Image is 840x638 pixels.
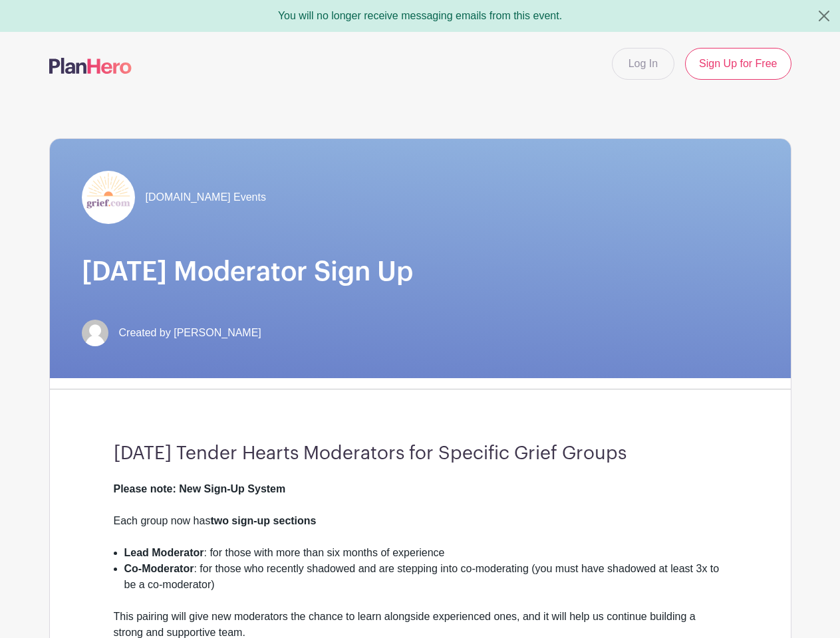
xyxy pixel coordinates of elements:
span: [DOMAIN_NAME] Events [146,189,266,205]
a: Log In [612,48,674,80]
strong: Co-Moderator [124,563,194,574]
span: Created by [PERSON_NAME] [119,325,261,341]
img: logo-507f7623f17ff9eddc593b1ce0a138ce2505c220e1c5a4e2b4648c50719b7d32.svg [49,58,132,74]
li: : for those who recently shadowed and are stepping into co-moderating (you must have shadowed at ... [124,561,727,609]
h1: [DATE] Moderator Sign Up [82,256,759,288]
img: default-ce2991bfa6775e67f084385cd625a349d9dcbb7a52a09fb2fda1e96e2d18dcdb.png [82,320,108,346]
strong: Please note: New Sign-Up System [114,483,286,494]
strong: two sign-up sections [210,515,316,526]
img: grief-logo-planhero.png [82,171,135,224]
h3: [DATE] Tender Hearts Moderators for Specific Grief Groups [114,443,727,465]
li: : for those with more than six months of experience [124,545,727,561]
a: Sign Up for Free [685,48,791,80]
div: Each group now has [114,513,727,545]
strong: Lead Moderator [124,547,204,558]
